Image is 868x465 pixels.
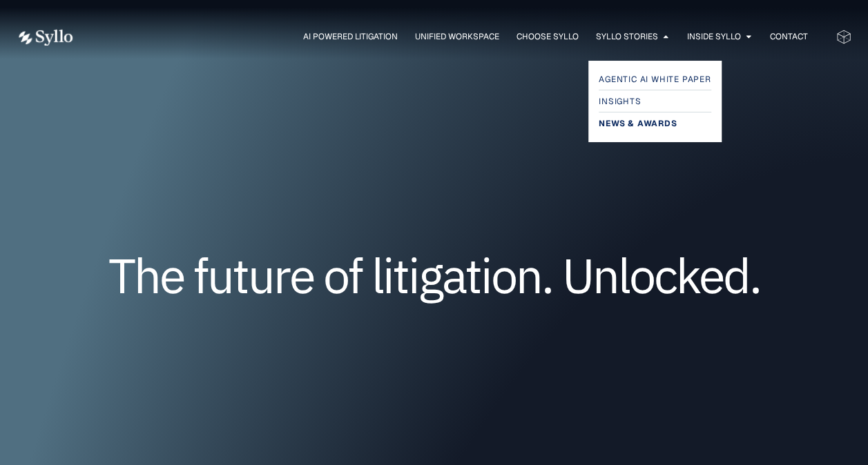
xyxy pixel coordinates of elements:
a: Agentic AI White Paper [599,71,711,88]
a: Contact [770,30,808,43]
h1: The future of litigation. Unlocked. [99,253,769,298]
a: Insights [599,93,711,110]
nav: Menu [101,30,808,43]
div: Menu Toggle [101,30,808,43]
a: Unified Workspace [415,30,499,43]
a: News & Awards [599,115,711,132]
a: AI Powered Litigation [303,30,398,43]
img: white logo [17,29,73,46]
a: Inside Syllo [687,30,741,43]
a: Choose Syllo [517,30,579,43]
span: Insights [599,93,641,110]
a: Syllo Stories [596,30,658,43]
span: News & Awards [599,115,677,132]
